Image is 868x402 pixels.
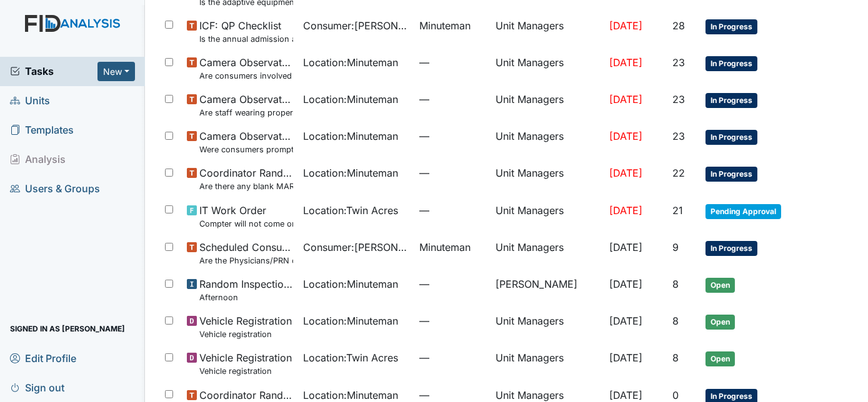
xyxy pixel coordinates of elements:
span: Location : Minuteman [303,55,398,70]
span: ICF: QP Checklist Is the annual admission agreement current? (document the date in the comment se... [199,18,293,45]
span: Location : Minuteman [303,129,398,144]
span: Location : Minuteman [303,165,398,180]
span: Scheduled Consumer Chart Review Are the Physicians/PRN orders updated every 90 days? [199,240,293,267]
span: [DATE] [609,278,642,290]
span: Pending Approval [706,204,781,219]
td: Unit Managers [491,345,604,382]
span: [DATE] [609,19,642,32]
span: Consumer : [PERSON_NAME][GEOGRAPHIC_DATA] [303,240,409,255]
span: — [419,277,486,292]
span: Minuteman [419,240,471,255]
td: Unit Managers [491,235,604,272]
span: In Progress [706,56,757,71]
small: Are staff wearing proper shoes? [199,107,293,119]
span: 22 [672,167,685,179]
span: 23 [672,130,685,142]
span: Users & Groups [10,179,100,199]
span: Units [10,91,50,110]
span: Edit Profile [10,348,76,368]
span: [DATE] [609,315,642,327]
small: Compter will not come on [199,218,293,230]
span: [DATE] [609,56,642,69]
span: Vehicle Registration Vehicle registration [199,313,292,340]
span: — [419,165,486,180]
span: [DATE] [609,389,642,401]
small: Were consumers prompted and/or assisted with washing their hands for meal prep? [199,144,293,155]
span: Minuteman [419,18,471,33]
span: Location : Minuteman [303,313,398,328]
span: In Progress [706,241,757,256]
span: In Progress [706,93,757,108]
td: Unit Managers [491,124,604,160]
span: Camera Observation Are staff wearing proper shoes? [199,92,293,119]
button: New [97,62,135,81]
span: [DATE] [609,241,642,253]
td: Unit Managers [491,160,604,197]
span: [DATE] [609,204,642,217]
span: — [419,203,486,218]
small: Vehicle registration [199,328,292,340]
span: 28 [672,19,685,32]
span: Open [706,351,735,366]
span: Signed in as [PERSON_NAME] [10,319,125,338]
span: In Progress [706,19,757,34]
span: Consumer : [PERSON_NAME][GEOGRAPHIC_DATA] [303,18,409,33]
span: 23 [672,93,685,105]
td: Unit Managers [491,308,604,345]
span: 0 [672,389,679,401]
span: Open [706,278,735,293]
span: Open [706,315,735,330]
small: Is the annual admission agreement current? (document the date in the comment section) [199,33,293,45]
span: Location : Minuteman [303,277,398,292]
span: 9 [672,241,679,253]
span: In Progress [706,130,757,145]
span: — [419,350,486,365]
small: Are there any blank MAR"s [199,180,293,192]
span: — [419,92,486,107]
span: 8 [672,351,679,364]
td: Unit Managers [491,13,604,50]
span: 23 [672,56,685,69]
span: — [419,129,486,144]
span: [DATE] [609,130,642,142]
span: Camera Observation Are consumers involved in Active Treatment? [199,55,293,82]
span: 8 [672,278,679,290]
td: [PERSON_NAME] [491,272,604,308]
span: Templates [10,120,74,140]
small: Afternoon [199,292,293,303]
td: Unit Managers [491,50,604,87]
span: [DATE] [609,351,642,364]
small: Are consumers involved in Active Treatment? [199,70,293,82]
span: Camera Observation Were consumers prompted and/or assisted with washing their hands for meal prep? [199,129,293,155]
small: Vehicle registration [199,365,292,377]
span: In Progress [706,167,757,182]
span: 8 [672,315,679,327]
span: Location : Twin Acres [303,203,398,218]
small: Are the Physicians/PRN orders updated every 90 days? [199,255,293,267]
span: Location : Minuteman [303,92,398,107]
span: [DATE] [609,93,642,105]
td: Unit Managers [491,87,604,124]
span: Location : Twin Acres [303,350,398,365]
span: Random Inspection for Afternoon Afternoon [199,277,293,303]
span: [DATE] [609,167,642,179]
span: Sign out [10,378,64,397]
span: — [419,55,486,70]
a: Tasks [10,64,97,79]
span: 21 [672,204,683,217]
span: — [419,313,486,328]
span: IT Work Order Compter will not come on [199,203,293,230]
span: Coordinator Random Are there any blank MAR"s [199,165,293,192]
td: Unit Managers [491,198,604,235]
span: Vehicle Registration Vehicle registration [199,350,292,377]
